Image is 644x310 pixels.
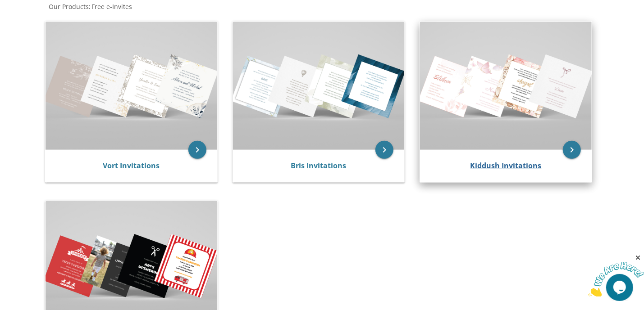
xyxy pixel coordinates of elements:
[91,2,132,11] a: Free e-Invites
[103,161,160,171] a: Vort Invitations
[375,141,393,159] a: keyboard_arrow_right
[91,2,132,11] span: Free e-Invites
[588,254,644,297] iframe: chat widget
[233,22,405,150] img: Bris Invitations
[420,22,592,150] img: Kiddush Invitations
[291,161,346,171] a: Bris Invitations
[470,161,542,171] a: Kiddush Invitations
[41,2,322,11] div: :
[48,2,89,11] a: Our Products
[46,22,217,150] img: Vort Invitations
[563,141,581,159] a: keyboard_arrow_right
[188,141,206,159] a: keyboard_arrow_right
